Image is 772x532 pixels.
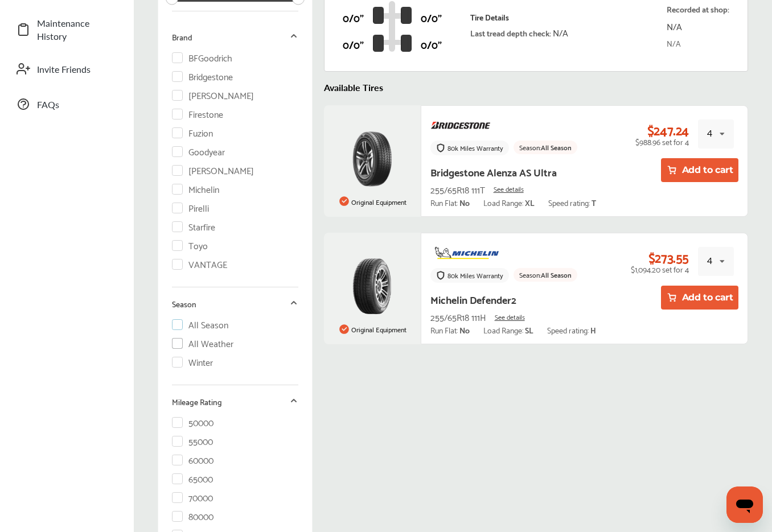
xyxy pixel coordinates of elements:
[661,286,739,310] button: Add to cart
[541,141,572,153] span: All Season
[172,203,210,212] label: Pirelli
[421,9,442,26] p: 0/0"
[10,54,122,84] a: Invite Friends
[430,115,490,136] img: 968102cd18d8351db8fc35f7a148146d7957abad.png
[172,319,229,329] label: All Season
[172,32,192,42] p: Brand
[172,492,213,502] label: 70000
[447,271,503,279] div: 80k Miles Warranty
[421,35,442,53] p: 0/0"
[172,90,254,100] label: [PERSON_NAME]
[172,146,225,156] label: Goodyear
[436,143,445,152] img: warranty-logo.58a969ef.svg
[495,313,525,321] a: See details
[172,127,213,137] label: Fuzion
[667,18,729,34] p: N/A
[430,163,557,180] div: Bridgestone Alenza AS Ultra
[172,511,214,521] label: 80000
[494,183,524,195] span: See details
[707,126,712,139] div: 4
[661,158,739,182] button: Add to cart
[667,2,729,15] p: Recorded at shop:
[519,269,541,281] span: Season:
[172,473,213,483] label: 65000
[172,357,213,366] label: Winter
[343,9,364,26] p: 0/0"
[172,240,208,250] label: Toyo
[172,436,213,446] label: 55000
[590,323,596,336] strong: H
[525,196,535,209] strong: XL
[172,184,220,193] label: Michelin
[172,71,233,81] label: Bridgestone
[547,325,596,335] div: Speed rating:
[324,81,749,94] p: Available Tires
[172,299,196,308] p: Season
[470,24,568,40] p: Last tread depth check:
[459,323,470,336] strong: No
[352,130,393,187] img: bridgestone_alenza_as_ultra_7abd8ffebc10d0e16690dd631557d497.jpeg
[459,196,470,209] strong: No
[553,24,568,40] span: N/A
[336,320,409,339] div: Original Equipment
[430,198,470,207] div: Run Flat:
[631,265,689,274] div: $1,094.20 set for 4
[10,89,122,119] a: FAQs
[336,193,409,211] div: Original Equipment
[483,325,533,335] div: Load Range:
[430,290,516,308] div: Michelin Defender2
[172,417,214,427] label: 50000
[667,36,729,50] p: N/A
[648,250,689,265] div: $273.55
[172,52,233,62] label: BFGoodrich
[343,35,364,53] p: 0/0"
[548,198,596,207] div: Speed rating:
[172,338,234,348] label: All Weather
[37,63,117,76] span: Invite Friends
[447,144,503,152] div: 80k Miles Warranty
[430,182,485,197] span: 255/65R18 111T
[707,254,712,267] div: 4
[592,196,596,209] strong: T
[172,397,222,406] p: Mileage Rating
[470,13,568,22] p: Tire Details
[172,109,224,118] label: Firestone
[352,258,392,315] img: mn_defender2_l.jpg
[430,242,503,263] img: 2de9fac6924f23dd63ea9af35a700f291355919f.png
[172,259,228,269] label: VANTAGE
[483,198,535,207] div: Load Range:
[647,122,689,137] div: $247.24
[635,137,689,146] div: $988.96 set for 4
[726,486,763,523] iframe: Button to launch messaging window
[37,17,117,43] span: Maintenance History
[494,185,524,193] a: See details
[525,323,533,336] strong: SL
[430,309,486,324] span: 255/65R18 111H
[37,98,117,111] span: FAQs
[373,1,412,52] img: tire_track_logo.b900bcbc.svg
[10,11,122,48] a: Maintenance History
[436,271,445,280] img: warranty-logo.58a969ef.svg
[430,325,470,335] div: Run Flat:
[495,311,525,323] span: See details
[172,221,216,231] label: Starfire
[541,269,572,281] span: All Season
[172,455,214,464] label: 60000
[519,141,541,153] span: Season:
[172,165,254,175] label: [PERSON_NAME]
